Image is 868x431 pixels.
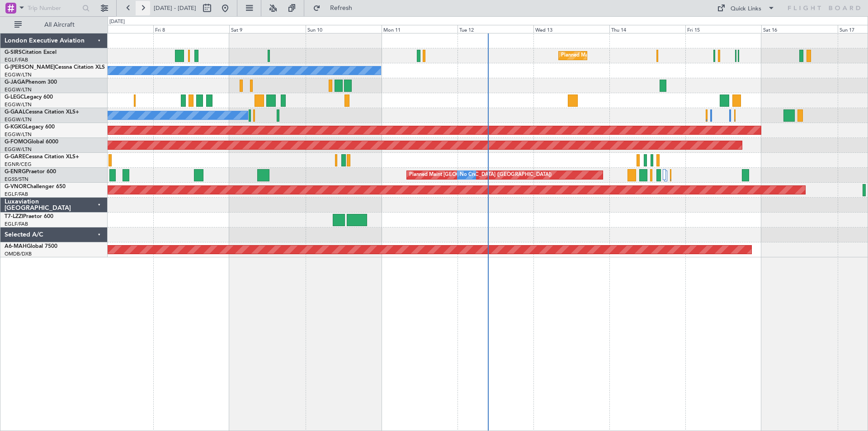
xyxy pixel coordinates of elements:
[5,154,79,160] a: G-GARECessna Citation XLS+
[712,1,779,15] button: Quick Links
[322,5,360,11] span: Refresh
[5,57,28,63] a: EGLF/FAB
[561,49,703,62] div: Planned Maint [GEOGRAPHIC_DATA] ([GEOGRAPHIC_DATA])
[5,184,66,189] a: G-VNORChallenger 650
[77,25,153,33] div: Thu 7
[5,80,25,85] span: G-JAGA
[609,25,685,33] div: Thu 14
[5,139,58,145] a: G-FOMOGlobal 6000
[5,214,53,219] a: T7-LZZIPraetor 600
[309,1,363,15] button: Refresh
[5,214,23,219] span: T7-LZZI
[5,154,25,160] span: G-GARE
[458,25,533,33] div: Tue 12
[5,116,32,123] a: EGGW/LTN
[5,50,57,55] a: G-SIRSCitation Excel
[533,25,609,33] div: Wed 13
[5,95,24,100] span: G-LEGC
[5,184,27,189] span: G-VNOR
[5,251,32,257] a: OMDB/DXB
[5,191,28,198] a: EGLF/FAB
[685,25,761,33] div: Fri 15
[5,169,56,175] a: G-ENRGPraetor 600
[382,25,458,33] div: Mon 11
[24,22,95,28] span: All Aircraft
[5,221,28,227] a: EGLF/FAB
[5,244,57,249] a: A6-MAHGlobal 7500
[10,18,98,32] button: All Aircraft
[154,4,196,12] span: [DATE] - [DATE]
[5,124,55,130] a: G-KGKGLegacy 600
[5,169,26,175] span: G-ENRG
[5,101,32,108] a: EGGW/LTN
[5,86,32,93] a: EGGW/LTN
[5,95,53,100] a: G-LEGCLegacy 600
[28,1,80,15] input: Trip Number
[153,25,229,33] div: Fri 8
[460,168,481,182] div: No Crew
[5,161,32,168] a: EGNR/CEG
[229,25,305,33] div: Sat 9
[5,124,26,130] span: G-KGKG
[409,168,552,182] div: Planned Maint [GEOGRAPHIC_DATA] ([GEOGRAPHIC_DATA])
[5,139,28,145] span: G-FOMO
[5,146,32,153] a: EGGW/LTN
[5,176,28,183] a: EGSS/STN
[306,25,382,33] div: Sun 10
[731,5,761,14] div: Quick Links
[5,109,25,115] span: G-GAAL
[5,80,57,85] a: G-JAGAPhenom 300
[5,109,79,115] a: G-GAALCessna Citation XLS+
[5,65,55,70] span: G-[PERSON_NAME]
[761,25,837,33] div: Sat 16
[5,65,105,70] a: G-[PERSON_NAME]Cessna Citation XLS
[5,71,32,78] a: EGGW/LTN
[5,131,32,138] a: EGGW/LTN
[5,50,22,55] span: G-SIRS
[109,18,125,26] div: [DATE]
[5,244,27,249] span: A6-MAH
